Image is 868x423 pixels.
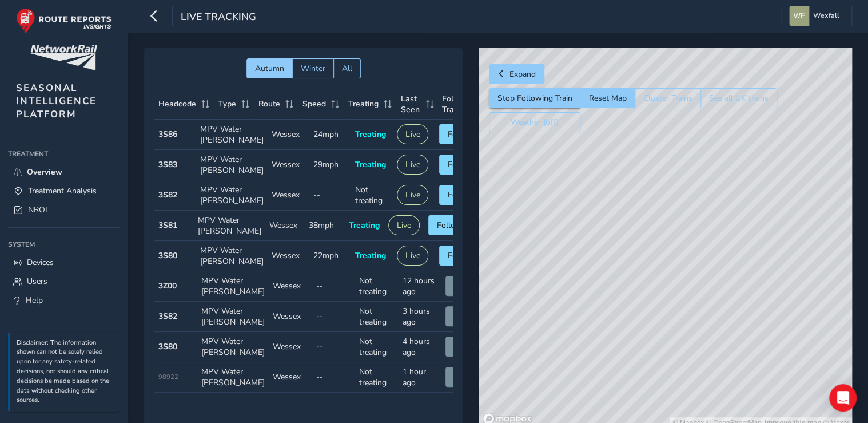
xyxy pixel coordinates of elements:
span: Help [26,295,43,306]
td: 24mph [309,120,351,150]
td: -- [312,302,356,332]
span: Expand [509,69,536,80]
p: Disclaimer: The information shown can not be solely relied upon for any safety-related decisions,... [17,338,114,406]
button: View [445,306,481,326]
span: Winter [301,63,325,74]
td: MPV Water [PERSON_NAME] [196,180,268,211]
span: Speed [302,98,326,109]
td: Wessex [269,362,312,393]
button: Live [397,246,428,266]
span: Wexfall [813,6,839,26]
td: Not treating [355,271,399,302]
a: Treatment Analysis [8,181,120,200]
td: Wessex [268,150,309,180]
span: Follow [448,189,473,200]
strong: 3Z00 [158,280,177,291]
span: Last Seen [401,93,422,115]
button: Follow [439,246,481,266]
span: Follow Train [442,93,469,115]
strong: 3S82 [158,189,177,200]
td: 29mph [309,150,351,180]
span: Treating [355,129,386,140]
button: Weather (off) [489,112,580,132]
td: -- [312,271,356,302]
strong: 3S81 [158,220,177,231]
a: NROL [8,200,120,219]
div: System [8,236,120,253]
strong: 3S83 [158,159,177,170]
span: Overview [27,167,62,177]
span: Follow [448,159,473,170]
td: Wessex [268,241,309,271]
td: 12 hours ago [399,271,442,302]
td: -- [312,332,356,362]
strong: 3S80 [158,341,177,352]
a: Help [8,291,120,310]
div: Open Intercom Messenger [829,384,857,412]
td: MPV Water [PERSON_NAME] [194,211,265,241]
span: Following [437,220,473,231]
img: diamond-layout [789,6,809,26]
span: Autumn [255,63,284,74]
button: Follow [439,155,481,175]
button: Expand [489,64,544,84]
span: Headcode [158,98,196,109]
span: Devices [27,257,54,268]
span: Treating [355,250,386,261]
td: MPV Water [PERSON_NAME] [197,362,269,393]
button: See all UK trains [700,88,777,108]
button: Live [397,155,428,175]
span: Treatment Analysis [28,185,97,196]
td: MPV Water [PERSON_NAME] [196,120,268,150]
button: Follow [439,185,481,205]
span: Follow [448,129,473,140]
button: Wexfall [789,6,843,26]
span: All [342,63,352,74]
button: Winter [292,58,333,78]
td: Not treating [355,302,399,332]
span: Users [27,276,47,287]
td: Wessex [269,302,312,332]
button: View [445,276,481,296]
td: 22mph [309,241,351,271]
img: rr logo [16,8,112,34]
span: Route [258,98,280,109]
button: Autumn [246,58,292,78]
td: Wessex [265,211,305,241]
td: 1 hour ago [399,362,442,393]
span: Type [218,98,236,109]
button: Live [397,185,428,205]
button: Reset Map [580,88,635,108]
div: Treatment [8,145,120,163]
button: All [333,58,361,78]
button: Following [428,215,481,235]
span: Treating [348,98,379,109]
td: 4 hours ago [399,332,442,362]
a: Overview [8,163,120,181]
td: MPV Water [PERSON_NAME] [197,271,269,302]
td: 38mph [305,211,344,241]
span: Live Tracking [181,10,256,26]
span: 98922 [158,373,178,381]
span: Follow [448,250,473,261]
button: Follow [439,124,481,144]
strong: 3S82 [158,311,177,322]
span: NROL [28,204,50,215]
button: Cluster Trains [635,88,700,108]
td: Wessex [269,332,312,362]
td: Wessex [268,180,309,211]
button: Live [397,124,428,144]
td: MPV Water [PERSON_NAME] [196,241,268,271]
strong: 3S80 [158,250,177,261]
button: Live [388,215,420,235]
strong: 3S86 [158,129,177,140]
span: SEASONAL INTELLIGENCE PLATFORM [16,81,97,121]
button: Stop Following Train [489,88,580,108]
td: Not treating [355,362,399,393]
td: MPV Water [PERSON_NAME] [197,332,269,362]
td: Not treating [355,332,399,362]
a: Users [8,272,120,291]
td: 3 hours ago [399,302,442,332]
td: Wessex [268,120,309,150]
a: Devices [8,253,120,272]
